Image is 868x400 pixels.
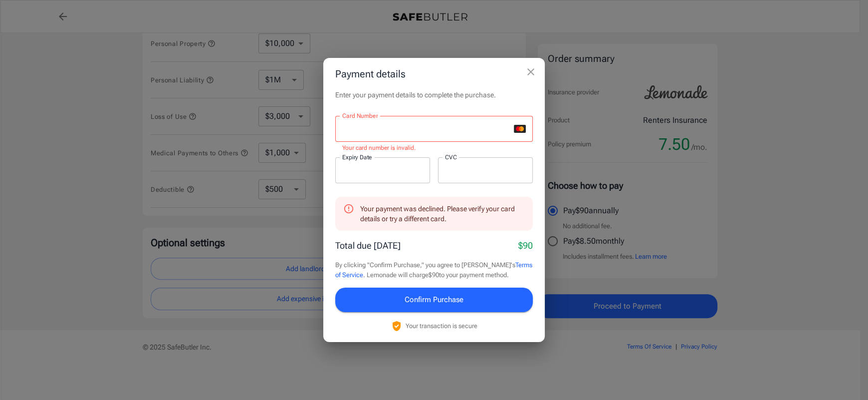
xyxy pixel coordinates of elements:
[445,153,457,161] label: CVC
[335,288,533,312] button: Confirm Purchase
[335,260,533,280] p: By clicking "Confirm Purchase," you agree to [PERSON_NAME]'s . Lemonade will charge $90 to your p...
[335,239,401,252] p: Total due [DATE]
[335,261,532,279] a: Terms of Service
[342,111,378,120] label: Card Number
[342,153,372,161] label: Expiry Date
[342,124,510,134] iframe: Secure card number input frame
[521,62,541,82] button: close
[406,321,477,331] p: Your transaction is secure
[360,200,525,228] div: Your payment was declined. Please verify your card details or try a different card.
[342,143,526,153] p: Your card number is invalid.
[445,166,526,175] iframe: Secure CVC input frame
[323,58,545,90] h2: Payment details
[518,239,533,252] p: $90
[335,90,533,100] p: Enter your payment details to complete the purchase.
[514,125,526,133] svg: mastercard
[342,166,423,175] iframe: Secure expiration date input frame
[405,293,463,306] span: Confirm Purchase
